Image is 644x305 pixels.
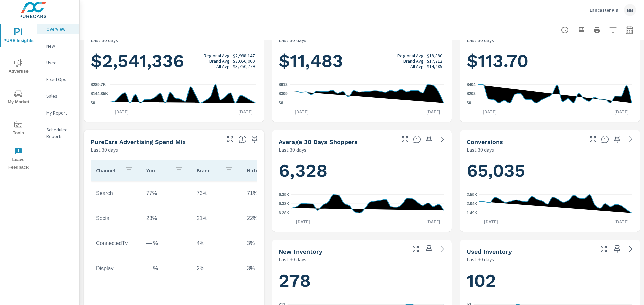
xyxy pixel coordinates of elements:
p: $17,712 [427,58,442,64]
td: 73% [191,185,241,202]
text: 1.49K [467,211,477,215]
div: Fixed Ops [37,74,79,84]
td: — % [141,235,191,252]
p: Regional Avg: [397,53,425,58]
text: $309 [279,92,288,96]
p: [DATE] [479,218,503,225]
h1: $11,483 [279,50,445,72]
td: Search [91,185,141,202]
span: My Market [2,90,35,106]
p: Last 30 days [279,146,306,154]
text: $289.7K [91,82,106,87]
p: Channel [96,167,119,174]
h5: Used Inventory [467,248,512,255]
p: Scheduled Reports [46,126,74,140]
button: Select Date Range [623,23,636,37]
p: $3,056,000 [233,58,255,64]
h5: New Inventory [279,248,322,255]
text: $6 [279,101,283,105]
td: — % [141,260,191,277]
p: $3,750,779 [233,64,255,69]
p: [DATE] [110,108,133,115]
a: See more details in report [625,244,636,254]
h5: PureCars Advertising Spend Mix [91,138,186,145]
div: Scheduled Reports [37,125,79,141]
text: $0 [91,101,95,105]
div: BB [624,4,636,16]
text: 6.28K [279,211,289,215]
p: All Avg: [410,64,425,69]
span: Tools [2,121,35,137]
span: Save this to your personalized report [612,134,623,145]
p: Brand Avg: [403,58,425,64]
text: 2.59K [467,192,477,197]
a: See more details in report [625,134,636,145]
p: Regional Avg: [204,53,231,58]
p: Brand [197,167,220,174]
p: Last 30 days [467,146,494,154]
span: Save this to your personalized report [612,244,623,254]
span: Save this to your personalized report [249,134,260,145]
div: My Report [37,108,79,118]
text: 2.04K [467,202,477,206]
button: Print Report [590,23,604,37]
button: Apply Filters [606,23,620,37]
p: Fixed Ops [46,76,74,83]
td: Display [91,260,141,277]
p: Lancaster Kia [590,7,619,13]
text: $612 [279,82,288,87]
button: Make Fullscreen [410,244,421,254]
td: ConnectedTv [91,235,141,252]
p: Last 30 days [279,255,306,263]
span: Leave Feedback [2,147,35,171]
div: Used [37,58,79,68]
span: A rolling 30 day total of daily Shoppers on the dealership website, averaged over the selected da... [413,135,421,143]
span: Save this to your personalized report [424,244,434,254]
button: Make Fullscreen [598,244,609,254]
p: All Avg: [216,64,231,69]
div: nav menu [0,20,37,174]
span: The number of dealer-specified goals completed by a visitor. [Source: This data is provided by th... [601,135,609,143]
span: Advertise [2,59,35,75]
h1: 102 [467,269,633,292]
p: [DATE] [610,108,633,115]
p: New [46,43,74,49]
span: PURE Insights [2,28,35,45]
button: Make Fullscreen [588,134,598,145]
div: Overview [37,24,79,34]
p: Last 30 days [91,146,118,154]
h1: $2,541,336 [91,50,257,72]
p: [DATE] [422,218,445,225]
td: 77% [141,185,191,202]
p: Used [46,59,74,66]
div: New [37,41,79,51]
td: 23% [141,210,191,227]
a: See more details in report [437,134,448,145]
p: $2,998,147 [233,53,255,58]
td: 22% [241,210,292,227]
p: Brand Avg: [209,58,231,64]
td: 2% [191,260,241,277]
p: Sales [46,93,74,99]
button: "Export Report to PDF" [574,23,588,37]
p: $14,485 [427,64,442,69]
p: Overview [46,26,74,32]
td: 21% [191,210,241,227]
text: $0 [467,101,471,105]
div: Sales [37,91,79,101]
text: 6.33K [279,201,289,206]
td: 4% [191,235,241,252]
text: $202 [467,92,476,96]
h1: $113.70 [467,50,633,72]
span: Save this to your personalized report [424,134,434,145]
td: Social [91,210,141,227]
h5: Average 30 Days Shoppers [279,138,358,145]
p: [DATE] [234,108,257,115]
p: $18,880 [427,53,442,58]
p: [DATE] [291,218,315,225]
h5: Conversions [467,138,503,145]
p: Last 30 days [467,255,494,263]
h1: 278 [279,269,445,292]
button: Make Fullscreen [399,134,410,145]
h1: 65,035 [467,159,633,182]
